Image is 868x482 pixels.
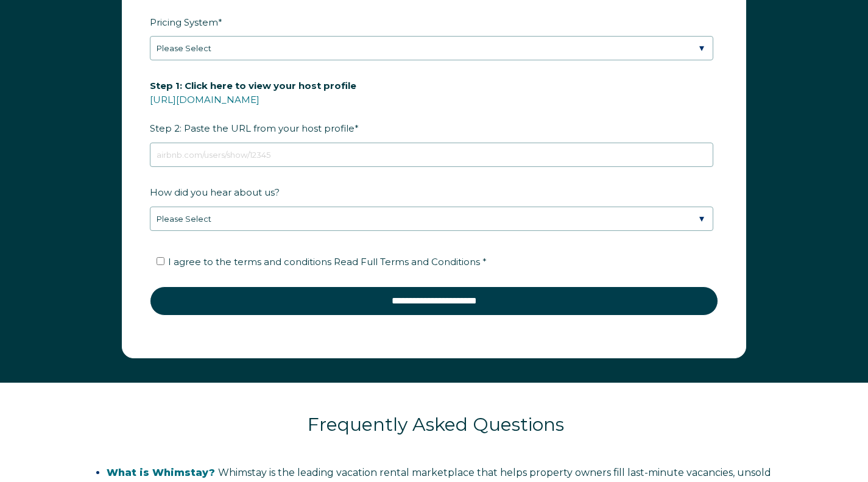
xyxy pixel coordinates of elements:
[308,413,564,436] span: Frequently Asked Questions
[150,94,259,105] a: [URL][DOMAIN_NAME]
[107,467,215,478] span: What is Whimstay?
[150,76,356,138] span: Step 2: Paste the URL from your host profile
[331,256,482,268] a: Read Full Terms and Conditions
[150,183,280,202] span: How did you hear about us?
[150,143,713,167] input: airbnb.com/users/show/12345
[150,76,356,95] span: Step 1: Click here to view your host profile
[334,256,480,268] span: Read Full Terms and Conditions
[168,256,487,268] span: I agree to the terms and conditions
[157,257,164,265] input: I agree to the terms and conditions Read Full Terms and Conditions *
[150,13,218,32] span: Pricing System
